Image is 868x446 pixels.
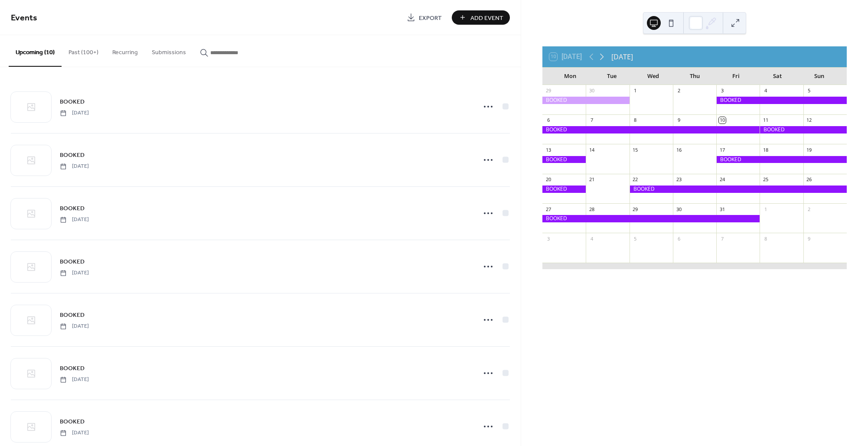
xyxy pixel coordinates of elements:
span: [DATE] [60,269,89,277]
div: 8 [762,235,769,242]
div: 30 [675,206,682,212]
span: BOOKED [60,417,85,426]
div: BOOKED [542,156,586,163]
div: 15 [632,146,639,153]
span: [DATE] [60,429,89,437]
div: [DATE] [611,52,633,62]
div: 8 [632,117,639,124]
div: 2 [675,88,682,94]
div: Mon [549,68,591,85]
span: [DATE] [60,163,89,170]
a: BOOKED [60,150,85,160]
span: BOOKED [60,311,85,320]
div: 6 [545,117,551,124]
button: Recurring [105,35,145,66]
a: BOOKED [60,310,85,320]
span: BOOKED [60,257,85,267]
div: 5 [632,235,639,242]
div: Wed [633,68,674,85]
div: 29 [632,206,639,212]
div: 10 [719,117,725,124]
div: 19 [806,146,813,153]
div: 12 [806,117,813,124]
div: 3 [719,88,725,94]
div: 22 [632,176,639,183]
div: 24 [719,176,725,183]
div: 28 [588,206,595,212]
span: Export [419,13,442,23]
a: Export [400,10,448,25]
div: 31 [719,206,725,212]
div: 4 [762,88,769,94]
div: Sun [798,68,840,85]
div: 27 [545,206,551,212]
div: 5 [806,88,813,94]
div: 1 [632,88,639,94]
div: 16 [675,146,682,153]
div: 3 [545,235,551,242]
div: BOOKED [542,97,630,104]
button: Submissions [145,35,193,66]
span: BOOKED [60,364,85,373]
div: BOOKED [542,215,760,222]
div: 7 [588,117,595,124]
div: BOOKED [630,186,847,193]
a: BOOKED [60,97,85,107]
div: 7 [719,235,725,242]
div: 26 [806,176,813,183]
span: BOOKED [60,98,85,107]
span: [DATE] [60,322,89,330]
a: BOOKED [60,363,85,373]
div: 11 [762,117,769,124]
div: BOOKED [760,126,847,133]
div: Tue [591,68,633,85]
span: BOOKED [60,204,85,213]
div: 1 [762,206,769,212]
div: 25 [762,176,769,183]
div: 20 [545,176,551,183]
button: Past (100+) [62,35,105,66]
div: 23 [675,176,682,183]
button: Upcoming (10) [9,35,62,67]
div: Fri [715,68,757,85]
div: 18 [762,146,769,153]
div: 4 [588,235,595,242]
span: [DATE] [60,216,89,224]
a: BOOKED [60,203,85,213]
div: 2 [806,206,813,212]
div: 30 [588,88,595,94]
div: 6 [675,235,682,242]
div: 9 [675,117,682,124]
span: BOOKED [60,151,85,160]
div: 21 [588,176,595,183]
span: Add Event [470,13,503,23]
div: 13 [545,146,551,153]
a: BOOKED [60,257,85,267]
div: BOOKED [542,186,586,193]
button: Add Event [452,10,510,25]
div: 14 [588,146,595,153]
span: [DATE] [60,109,89,117]
div: BOOKED [542,126,760,133]
div: 9 [806,235,813,242]
a: BOOKED [60,417,85,426]
div: 17 [719,146,725,153]
span: [DATE] [60,376,89,384]
div: Thu [674,68,715,85]
div: 29 [545,88,551,94]
div: Sat [757,68,799,85]
div: BOOKED [716,156,847,163]
div: BOOKED [716,97,847,104]
span: Events [11,10,37,26]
